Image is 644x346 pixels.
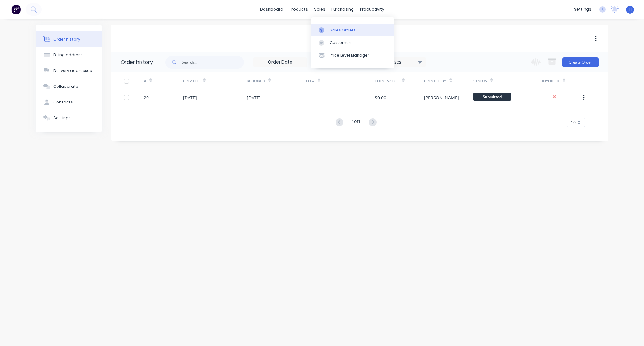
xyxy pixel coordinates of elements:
div: Collaborate [53,84,78,89]
div: Delivery addresses [53,68,92,74]
div: Customers [330,40,353,46]
img: Factory [11,5,21,14]
div: # [144,72,183,90]
div: productivity [357,5,387,14]
a: Customers [311,36,394,49]
div: Contacts [53,99,73,105]
div: Order history [121,59,153,66]
button: Create Order [562,57,599,67]
div: $0.00 [375,94,386,101]
div: Settings [53,115,71,121]
div: PO # [306,72,375,90]
div: [DATE] [247,94,261,101]
div: PO # [306,78,314,84]
div: [PERSON_NAME] [424,94,459,101]
div: Created [183,72,247,90]
a: dashboard [257,5,286,14]
div: Invoiced [542,72,581,90]
div: # [144,78,146,84]
div: Created [183,78,200,84]
div: products [286,5,311,14]
div: Order history [53,36,80,42]
button: Settings [36,110,102,126]
a: Price Level Manager [311,49,394,62]
div: Total Value [375,78,399,84]
div: purchasing [328,5,357,14]
div: 13 Statuses [373,59,426,65]
div: Created By [424,78,446,84]
div: Sales Orders [330,27,356,33]
button: Collaborate [36,79,102,94]
div: Price Level Manager [330,53,369,58]
div: 20 [144,94,149,101]
button: Order history [36,31,102,47]
div: Total Value [375,72,424,90]
div: Invoiced [542,78,559,84]
span: 10 [571,119,576,126]
a: Sales Orders [311,24,394,36]
span: TT [628,7,632,12]
span: Submitted [473,93,511,101]
input: Search... [182,56,244,69]
div: Status [473,72,542,90]
div: Required [247,78,265,84]
div: 1 of 1 [352,118,361,127]
input: Order Date [254,58,307,67]
div: [DATE] [183,94,197,101]
div: settings [571,5,594,14]
button: Delivery addresses [36,63,102,79]
div: Billing address [53,52,83,58]
div: Required [247,72,306,90]
div: Created By [424,72,473,90]
div: sales [311,5,328,14]
div: Status [473,78,487,84]
button: Billing address [36,47,102,63]
button: Contacts [36,94,102,110]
